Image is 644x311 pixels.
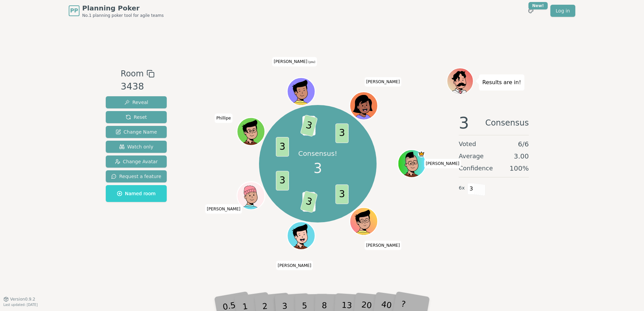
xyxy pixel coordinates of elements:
div: New! [528,2,548,9]
p: Consensus! [298,149,337,158]
a: PPPlanning PokerNo.1 planning poker tool for agile teams [69,3,164,18]
span: Click to change your name [424,159,461,168]
span: 3 [459,115,469,131]
span: Toce is the host [418,150,425,158]
a: Log in [550,5,575,17]
button: Version0.9.2 [3,297,35,302]
span: Click to change your name [272,57,317,67]
span: 3 [300,114,318,137]
span: Average [459,151,484,161]
span: Reset [126,114,147,120]
span: 3 [335,123,349,143]
span: Change Name [116,129,157,135]
button: Reset [106,111,167,123]
button: Named room [106,185,167,202]
span: Version 0.9.2 [10,297,35,302]
span: PP [70,7,78,15]
span: Change Avatar [115,158,158,165]
span: (you) [308,61,316,64]
span: 3.00 [514,151,529,161]
span: Watch only [119,143,154,150]
button: Watch only [106,141,167,153]
span: Planning Poker [82,3,164,13]
span: Confidence [459,164,493,173]
span: Click to change your name [205,204,242,214]
span: 3 [276,171,289,190]
span: Voted [459,139,476,149]
span: 3 [300,191,318,213]
div: 3438 [121,80,154,94]
button: Change Name [106,126,167,138]
span: Click to change your name [215,114,232,123]
span: Click to change your name [364,241,401,250]
span: Reveal [124,99,148,106]
span: Room [121,68,143,80]
span: 3 [314,158,322,178]
span: Named room [117,190,156,197]
span: Last updated: [DATE] [3,303,38,307]
span: 3 [335,184,349,204]
button: New! [525,5,537,17]
p: Results are in! [482,78,521,87]
span: 3 [276,137,289,157]
span: 3 [468,183,475,195]
span: 6 x [459,184,465,192]
button: Change Avatar [106,155,167,168]
span: 100 % [510,164,529,173]
button: Reveal [106,96,167,108]
span: Click to change your name [364,77,401,87]
span: Request a feature [111,173,161,180]
span: No.1 planning poker tool for agile teams [82,13,164,18]
button: Request a feature [106,170,167,182]
button: Click to change your avatar [288,78,315,105]
span: Click to change your name [276,261,313,270]
span: Consensus [485,115,529,131]
span: 6 / 6 [518,139,529,149]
